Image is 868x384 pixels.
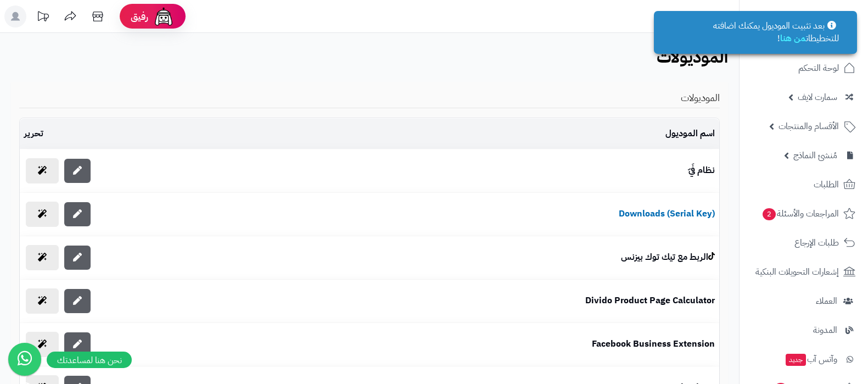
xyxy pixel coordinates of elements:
a: الطلبات [746,171,861,198]
img: ai-face.png [153,5,175,27]
span: 2 [763,208,776,221]
a: إشعارات التحويلات البنكية [746,259,861,285]
span: جديد [786,354,806,366]
div: بعد تثبيت الموديول يمكنك اضافته للتخطيطات ! [654,11,857,54]
span: إشعارات التحويلات البنكية [755,264,839,280]
a: وآتس آبجديد [746,346,861,372]
td: اسم الموديول [220,119,719,149]
span: الربط مع تيك توك بيزنس [621,251,715,264]
span: الطلبات [814,177,839,192]
span: المدونة [813,322,837,338]
span: مُنشئ النماذج [793,148,837,163]
a: المدونة [746,317,861,343]
b: الموديولات [657,44,728,69]
span: رفيق [131,10,148,23]
span: الأقسام والمنتجات [779,119,839,134]
a: تحديثات المنصة [29,5,57,30]
a: لوحة التحكم [746,55,861,81]
legend: الموديولات [19,91,720,108]
a: من هنا [780,32,806,45]
a: المراجعات والأسئلة2 [746,201,861,227]
span: العملاء [816,293,837,309]
span: Downloads (Serial Key) [619,207,715,220]
span: طلبات الإرجاع [794,235,839,251]
span: سمارت لايف [798,90,837,105]
a: العملاء [746,288,861,314]
span: وآتس آب [785,352,837,367]
b: نظام فَيّ [688,164,715,177]
b: Facebook Business Extension [592,337,715,350]
td: تحرير [20,119,220,149]
a: طلبات الإرجاع [746,230,861,256]
b: Divido Product Page Calculator [585,294,715,307]
span: لوحة التحكم [798,60,839,76]
span: المراجعات والأسئلة [761,206,839,221]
